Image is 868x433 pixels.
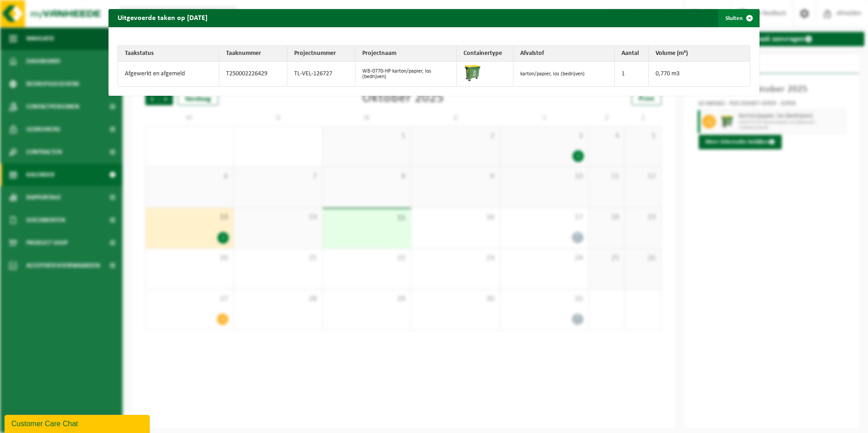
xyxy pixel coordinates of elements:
[464,64,482,82] img: WB-0770-HPE-GN-50
[219,62,287,86] td: T250002226429
[718,9,759,27] button: Sluiten
[355,62,457,86] td: WB-0770-HP karton/papier, los (bedrijven)
[118,46,219,62] th: Taakstatus
[118,62,219,86] td: Afgewerkt en afgemeld
[108,9,217,26] h2: Uitgevoerde taken op [DATE]
[287,62,355,86] td: TL-VEL-126727
[513,62,615,86] td: karton/papier, los (bedrijven)
[615,62,649,86] td: 1
[5,413,152,433] iframe: chat widget
[513,46,615,62] th: Afvalstof
[219,46,287,62] th: Taaknummer
[457,46,513,62] th: Containertype
[649,62,750,86] td: 0,770 m3
[355,46,457,62] th: Projectnaam
[615,46,649,62] th: Aantal
[287,46,355,62] th: Projectnummer
[649,46,750,62] th: Volume (m³)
